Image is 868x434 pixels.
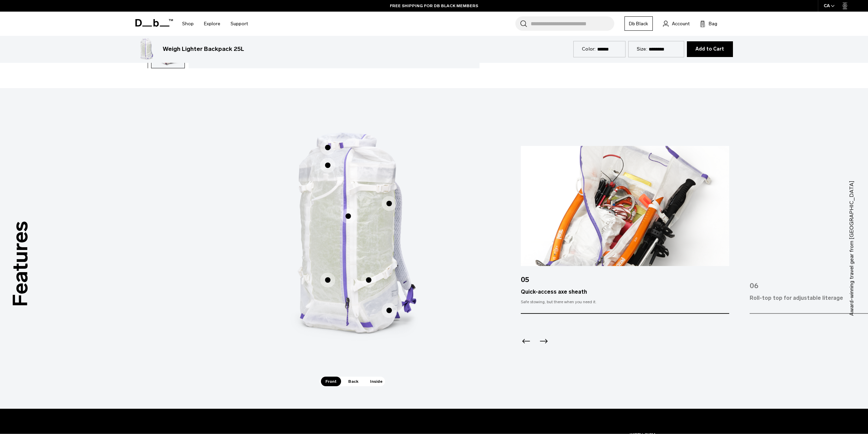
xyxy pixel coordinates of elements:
[521,299,729,305] div: Safe stowing, but there when you need it.
[637,45,647,53] label: Size:
[163,45,244,54] h3: Weigh Lighter Backpack 25L
[135,38,157,60] img: Weigh_Lighter_Backpack_25L_1.png
[366,377,387,386] span: Inside
[687,41,733,57] button: Add to Cart
[695,46,724,52] span: Add to Cart
[582,45,596,53] label: Color:
[390,3,478,9] a: FREE SHIPPING FOR DB BLACK MEMBERS
[321,377,341,386] span: Front
[5,221,36,307] h3: Features
[521,146,729,314] div: 5 / 7
[521,288,729,296] div: Quick-access axe sheath
[663,19,690,28] a: Account
[538,336,547,351] div: Next slide
[624,16,653,31] a: Db Black
[521,336,530,351] div: Previous slide
[700,19,717,28] button: Bag
[344,377,363,386] span: Back
[250,111,455,377] div: 1 / 3
[204,12,220,36] a: Explore
[672,20,690,27] span: Account
[521,266,729,288] div: 05
[709,20,717,27] span: Bag
[231,12,248,36] a: Support
[177,12,253,36] nav: Main Navigation
[182,12,194,36] a: Shop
